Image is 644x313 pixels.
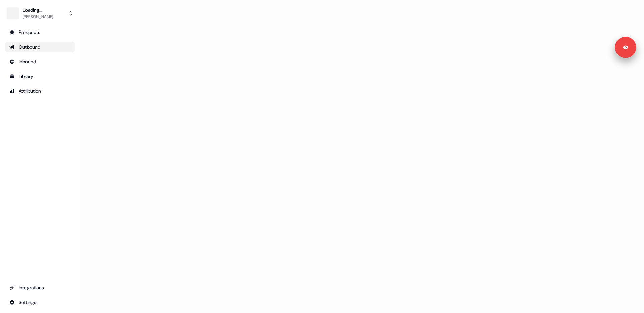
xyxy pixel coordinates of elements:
[5,86,75,97] a: Go to attribution
[5,297,75,308] a: Go to integrations
[5,5,75,21] button: Loading...[PERSON_NAME]
[5,27,75,38] a: Go to prospects
[9,284,71,291] div: Integrations
[23,13,53,20] div: [PERSON_NAME]
[9,58,71,65] div: Inbound
[5,56,75,67] a: Go to Inbound
[9,29,71,36] div: Prospects
[9,88,71,95] div: Attribution
[9,73,71,80] div: Library
[9,44,71,50] div: Outbound
[5,42,75,52] a: Go to outbound experience
[9,299,71,306] div: Settings
[5,282,75,293] a: Go to integrations
[23,7,53,13] div: Loading...
[5,71,75,82] a: Go to templates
